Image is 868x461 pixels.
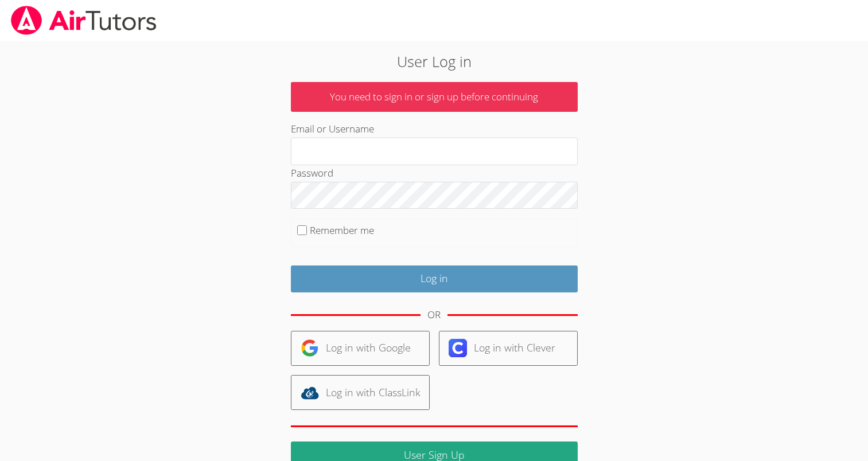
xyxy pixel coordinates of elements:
div: OR [427,307,441,323]
img: airtutors_banner-c4298cdbf04f3fff15de1276eac7730deb9818008684d7c2e4769d2f7ddbe033.png [10,6,158,35]
a: Log in with Clever [439,331,578,366]
img: clever-logo-6eab21bc6e7a338710f1a6ff85c0baf02591cd810cc4098c63d3a4b26e2feb20.svg [449,339,467,357]
label: Email or Username [291,122,374,135]
h2: User Log in [200,50,668,72]
p: You need to sign in or sign up before continuing [291,82,578,112]
label: Password [291,166,333,179]
label: Remember me [310,224,374,237]
img: google-logo-50288ca7cdecda66e5e0955fdab243c47b7ad437acaf1139b6f446037453330a.svg [301,339,319,357]
input: Log in [291,265,578,292]
a: Log in with Google [291,331,430,366]
img: classlink-logo-d6bb404cc1216ec64c9a2012d9dc4662098be43eaf13dc465df04b49fa7ab582.svg [301,384,319,402]
a: Log in with ClassLink [291,375,430,410]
